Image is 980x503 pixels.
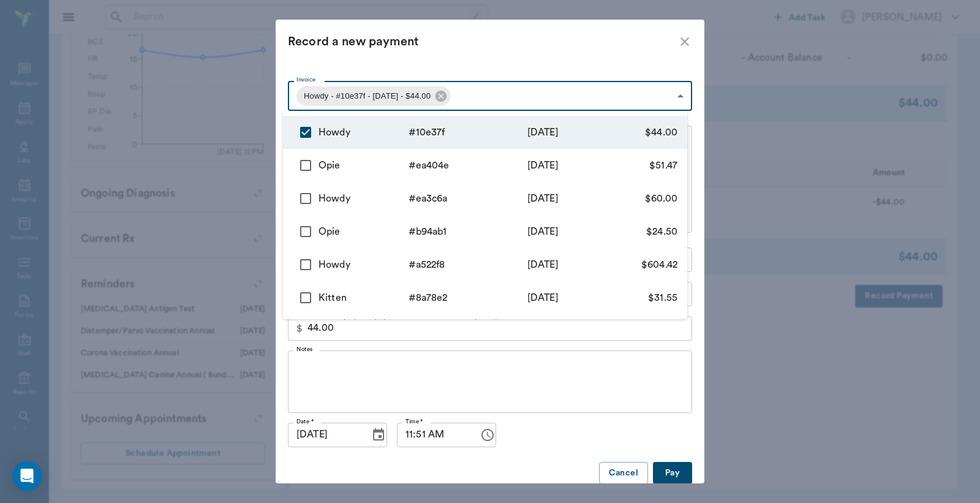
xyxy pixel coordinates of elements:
[588,224,678,239] div: $24.50
[588,191,678,206] div: $60.00
[409,191,499,206] div: # ea3c6a
[318,125,409,140] div: Howdy
[588,158,678,173] div: $51.47
[409,290,499,305] div: # 8a78e2
[318,290,409,305] div: Kitten
[498,191,588,206] div: [DATE]
[318,191,409,206] div: Howdy
[498,125,588,140] div: [DATE]
[498,224,588,239] div: [DATE]
[318,158,409,173] div: Opie
[409,257,499,272] div: # a522f8
[498,257,588,272] div: [DATE]
[318,257,409,272] div: Howdy
[498,290,588,305] div: [DATE]
[409,158,499,173] div: # ea404e
[588,257,678,272] div: $604.42
[498,158,588,173] div: [DATE]
[588,290,678,305] div: $31.55
[409,224,499,239] div: # b94ab1
[588,125,678,140] div: $44.00
[12,461,42,491] div: Open Intercom Messenger
[409,125,499,140] div: # 10e37f
[318,224,409,239] div: Opie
